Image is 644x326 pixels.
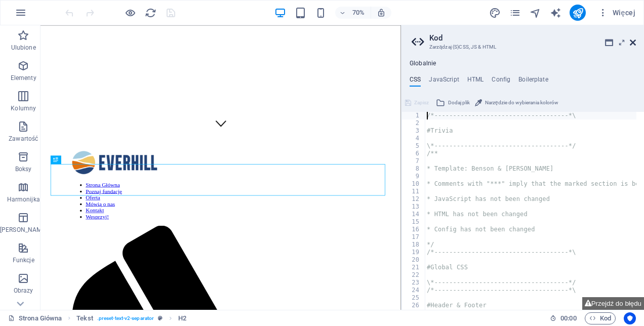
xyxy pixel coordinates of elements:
[145,7,156,19] i: Przeładuj stronę
[485,97,558,109] span: Narzędzie do wybierania kolorów
[377,8,386,17] i: Po zmianie rozmiaru automatycznie dostosowuje poziom powiększenia do wybranego urządzenia.
[572,7,584,19] i: Opublikuj
[402,249,426,256] div: 19
[402,173,426,180] div: 9
[402,119,426,127] div: 2
[509,7,521,19] button: pages
[530,7,541,19] i: Nawigator
[350,7,367,19] h6: 70%
[402,271,426,279] div: 22
[582,297,644,310] button: Przejdź do błędu
[402,233,426,241] div: 17
[529,7,541,19] button: navigator
[97,312,154,324] span: . preset-text-v2-separator
[158,315,163,321] i: Ten element jest konfigurowalnym ustawieniem wstępnym
[402,195,426,203] div: 12
[402,309,426,317] div: 27
[550,312,577,324] h6: Czas sesji
[518,76,548,87] h4: Boilerplate
[489,7,501,19] button: design
[8,312,62,324] a: Kliknij, aby anulować zaznaczenie. Kliknij dwukrotnie, aby otworzyć Strony
[402,218,426,226] div: 15
[11,74,36,82] p: Elementy
[11,104,36,112] p: Kolumny
[335,7,371,19] button: 70%
[473,97,560,109] button: Narzędzie do wybierania kolorów
[492,76,510,87] h4: Config
[124,7,136,19] button: Kliknij tutaj, aby wyjść z trybu podglądu i kontynuować edycję
[402,188,426,195] div: 11
[14,287,33,295] p: Obrazy
[402,127,426,135] div: 3
[549,7,561,19] button: text_generator
[178,312,186,324] span: Kliknij, aby zaznaczyć. Kliknij dwukrotnie, aby edytować
[570,5,586,21] button: publish
[9,135,38,143] p: Zawartość
[402,135,426,142] div: 4
[568,314,569,322] span: :
[429,33,636,43] h2: Kod
[429,76,459,87] h4: JavaScript
[402,142,426,150] div: 5
[550,7,561,19] i: AI Writer
[402,180,426,188] div: 10
[560,312,576,324] span: 00 00
[11,44,36,52] p: Ulubione
[434,97,471,109] button: Dodaj plik
[402,112,426,119] div: 1
[402,264,426,271] div: 21
[448,97,470,109] span: Dodaj plik
[410,76,421,87] h4: CSS
[402,241,426,249] div: 18
[585,312,616,324] button: Kod
[402,165,426,173] div: 8
[402,150,426,157] div: 6
[402,256,426,264] div: 20
[7,195,40,203] p: Harmonijka
[594,5,639,21] button: Więcej
[410,60,436,68] h4: Globalnie
[402,203,426,211] div: 13
[509,7,521,19] i: Strony (Ctrl+Alt+S)
[624,312,636,324] button: Usercentrics
[429,43,616,52] h3: Zarządzaj (S)CSS, JS & HTML
[76,312,186,324] nav: breadcrumb
[402,226,426,233] div: 16
[402,302,426,309] div: 26
[402,157,426,165] div: 7
[402,287,426,294] div: 24
[589,312,611,324] span: Kod
[144,7,156,19] button: reload
[489,7,501,19] i: Projekt (Ctrl+Alt+Y)
[598,8,635,18] span: Więcej
[467,76,484,87] h4: HTML
[76,312,93,324] span: Kliknij, aby zaznaczyć. Kliknij dwukrotnie, aby edytować
[402,211,426,218] div: 14
[15,165,32,173] p: Boksy
[13,256,34,264] p: Funkcje
[402,279,426,287] div: 23
[402,294,426,302] div: 25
